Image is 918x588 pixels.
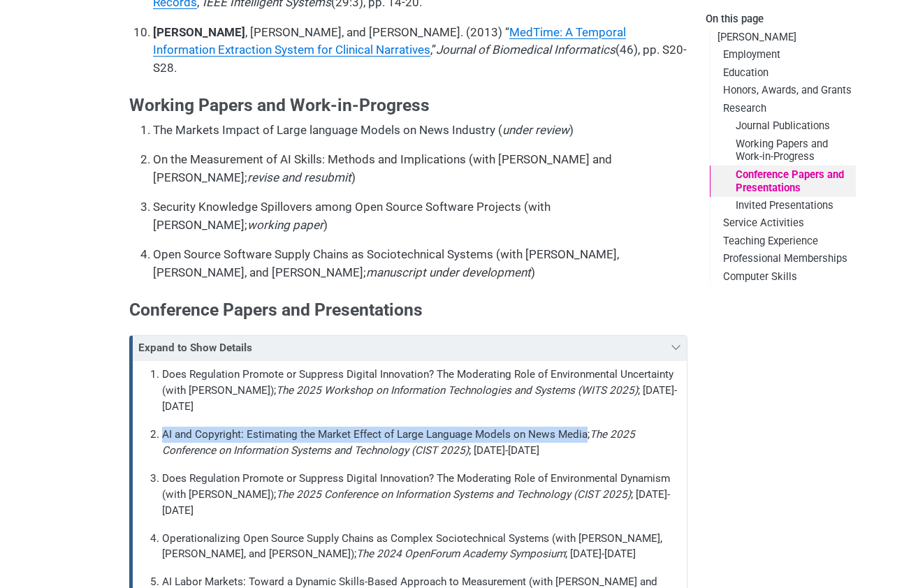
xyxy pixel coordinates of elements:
a: Teaching Experience [710,233,855,250]
em: The 2025 Conference on Information Systems and Technology (CIST 2025) [162,428,635,457]
div: Toggle callout [133,336,687,361]
p: Open Source Software Supply Chains as Sociotechnical Systems (with [PERSON_NAME], [PERSON_NAME], ... [153,246,687,281]
p: Security Knowledge Spillovers among Open Source Software Projects (with [PERSON_NAME]; ) [153,198,687,234]
a: Employment [710,46,855,64]
em: working paper [247,218,323,232]
a: Research [710,99,855,117]
em: revise and resubmit [247,170,351,184]
a: Computer Skills [710,268,855,286]
em: The 2025 Workshop on Information Technologies and Systems (WITS 2025) [276,384,638,397]
p: The Markets Impact of Large language Models on News Industry ( ) [153,122,687,140]
em: The 2024 OpenForum Academy Symposium [356,547,565,560]
p: On the Measurement of AI Skills: Methods and Implications (with [PERSON_NAME] and [PERSON_NAME]; ) [153,151,687,186]
p: Does Regulation Promote or Suppress Digital Innovation? The Moderating Role of Environmental Dyna... [162,471,682,519]
em: The 2025 Conference on Information Systems and Technology (CIST 2025) [276,488,631,501]
em: under review [502,123,569,137]
a: Invited Presentations [710,197,855,214]
em: manuscript under development [366,265,531,279]
a: [PERSON_NAME] [710,28,855,45]
a: Journal Publications [710,117,855,135]
a: Conference Papers and Presentations [710,166,855,196]
a: Service Activities [710,214,855,232]
p: Operationalizing Open Source Supply Chains as Complex Sociotechnical Systems (with [PERSON_NAME],... [162,531,682,563]
h3: Working Papers and Work-in-Progress [129,95,687,116]
em: Journal of Biomedical Informatics [436,43,615,57]
h2: On this page [706,13,856,26]
div: Expand to Show Details [138,340,668,356]
a: Honors, Awards, and Grants [710,82,855,99]
a: Education [710,64,855,81]
p: Does Regulation Promote or Suppress Digital Innovation? The Moderating Role of Environmental Unce... [162,367,682,415]
p: , [PERSON_NAME], and [PERSON_NAME]. (2013) “ ,” (46), pp. S20-S28. [153,24,687,78]
a: Professional Memberships [710,250,855,267]
strong: [PERSON_NAME] [153,25,245,39]
h3: Conference Papers and Presentations [129,300,687,321]
p: AI and Copyright: Estimating the Market Effect of Large Language Models on News Media; ; [DATE]-[... [162,427,682,459]
a: Working Papers and Work-in-Progress [710,135,855,166]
